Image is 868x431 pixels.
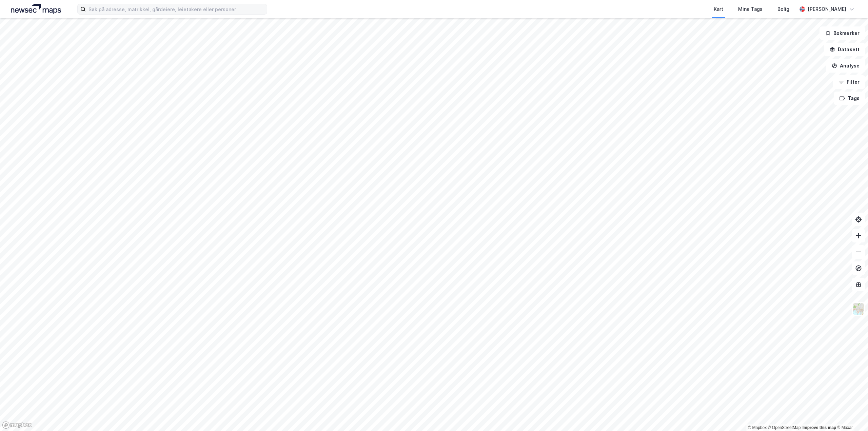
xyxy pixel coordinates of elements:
[768,425,801,430] a: OpenStreetMap
[808,5,846,13] div: [PERSON_NAME]
[834,92,865,105] button: Tags
[852,302,865,315] img: Z
[714,5,723,13] div: Kart
[777,5,789,13] div: Bolig
[86,4,267,14] input: Søk på adresse, matrikkel, gårdeiere, leietakere eller personer
[826,59,865,73] button: Analyse
[834,398,868,431] iframe: Chat Widget
[2,421,32,429] a: Mapbox homepage
[803,425,836,430] a: Improve this map
[833,75,865,89] button: Filter
[11,4,61,14] img: logo.a4113a55bc3d86da70a041830d287a7e.svg
[834,398,868,431] div: Kontrollprogram for chat
[820,26,865,40] button: Bokmerker
[824,43,865,56] button: Datasett
[748,425,767,430] a: Mapbox
[738,5,763,13] div: Mine Tags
